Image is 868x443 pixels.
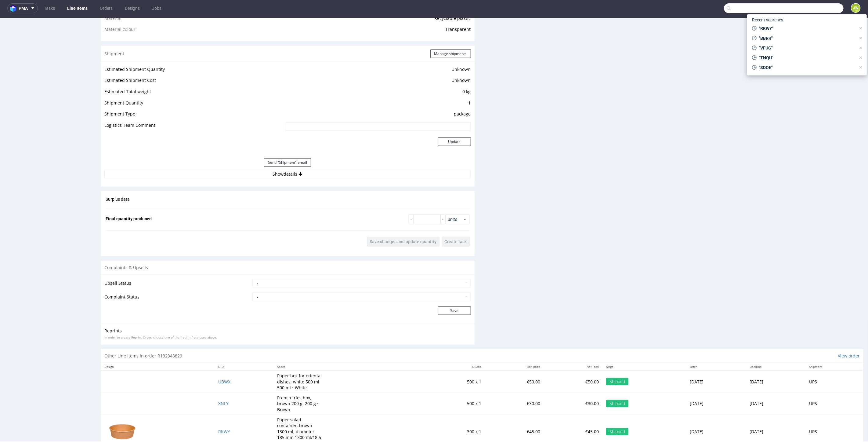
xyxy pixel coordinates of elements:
[219,411,230,416] a: RKWY
[438,288,471,297] button: Save
[121,3,143,13] a: Designs
[284,48,471,59] td: Unknown
[544,397,602,430] td: €45.00
[10,5,19,12] img: logo
[746,345,805,353] th: Deadline
[424,353,485,375] td: 500 x 1
[104,70,284,81] td: Estimated Total weight
[424,397,485,430] td: 300 x 1
[805,397,863,430] td: UPS
[104,317,471,321] p: In order to create Reprint Order, choose one of the "reprint" statuses above.
[805,345,863,353] th: Shipment
[219,383,229,388] a: XNLY
[852,4,860,12] figcaption: JW
[746,375,805,397] td: [DATE]
[104,81,284,93] td: Shipment Quantity
[107,403,137,424] img: 270680-paper-salad-container-brown-1300-ml-diameter-185-mm-png.png
[746,397,805,430] td: [DATE]
[104,92,284,104] td: Shipment Type
[277,355,323,373] p: Paper box for oriental dishes, white 500 ml 500 ml • White
[750,15,786,25] span: Recent searches
[485,375,544,397] td: €30.00
[805,353,863,375] td: UPS
[544,375,602,397] td: €30.00
[602,345,686,353] th: Stage
[96,3,116,13] a: Orders
[757,55,856,61] span: "TNQU"
[40,3,59,13] a: Tasks
[284,92,471,104] td: package
[757,25,856,31] span: "RKWY"
[757,64,856,71] span: "SDOE"
[101,345,215,353] th: Design
[7,3,38,13] button: pma
[101,28,475,44] div: Shipment
[63,3,91,13] a: Line Items
[284,70,471,81] td: 0 kg
[438,119,471,128] button: Update
[219,361,231,367] a: UBWX
[485,397,544,430] td: €45.00
[544,353,602,375] td: €50.00
[264,140,311,149] button: Send "Shipment" email
[148,3,165,13] a: Jobs
[606,382,628,389] div: Shipped
[284,81,471,93] td: 1
[277,399,323,429] p: Paper salad container, brown 1300 ml, diameter. 185 mm 1300 ml/18,5 cm • Brown
[430,31,471,40] button: Manage shipments
[104,104,284,117] td: Logistics Team Comment
[485,345,544,353] th: Unit price
[106,179,130,184] span: Surplus data
[448,198,463,204] span: units
[19,6,28,10] span: pma
[104,335,182,341] p: Other Line Items in order R132348829
[686,345,746,353] th: Batch
[273,345,424,353] th: Specs
[686,375,746,397] td: [DATE]
[104,8,136,14] span: Material colour
[104,48,284,59] td: Estimated Shipment Quantity
[106,198,152,203] span: Final quantity produced
[424,375,485,397] td: 500 x 1
[104,260,251,274] td: Upsell Status
[104,310,471,316] p: Reprints
[757,35,856,41] span: "BBRR"
[101,243,475,256] div: Complaints & Upsells
[104,274,251,288] td: Complaint Status
[446,8,471,14] span: Transparent
[485,353,544,375] td: €50.00
[104,59,284,70] td: Estimated Shipment Cost
[686,397,746,430] td: [DATE]
[277,377,323,395] p: French fries box, brown 200 g. 200 g • Brown
[757,45,856,51] span: "VFUG"
[544,345,602,353] th: Net Total
[805,375,863,397] td: UPS
[104,152,471,160] button: Showdetails
[606,410,628,417] div: Shipped
[838,335,860,341] a: View order
[746,353,805,375] td: [DATE]
[606,360,628,367] div: Shipped
[284,59,471,70] td: Unknown
[215,345,273,353] th: LIID
[686,353,746,375] td: [DATE]
[424,345,485,353] th: Quant.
